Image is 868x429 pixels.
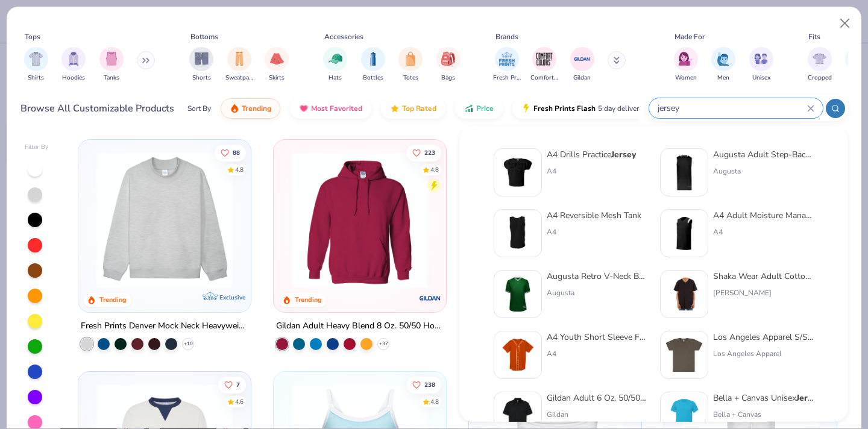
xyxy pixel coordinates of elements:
span: Hats [329,74,342,83]
button: filter button [99,47,124,83]
div: Fresh Prints Denver Mock Neck Heavyweight Sweatshirt [81,319,248,334]
div: Augusta [547,287,648,298]
img: trending.gif [230,104,239,113]
div: filter for Fresh Prints [493,47,521,83]
span: Skirts [269,74,285,83]
img: 47860e5a-1186-464e-9cc6-f6841eebeb4f [499,154,536,191]
div: Tops [25,31,40,42]
img: TopRated.gif [390,104,400,113]
button: Close [834,12,857,35]
button: filter button [361,47,385,83]
img: 01756b78-01f6-4cc6-8d8a-3c30c1a0c8ac [286,152,434,288]
img: Totes Image [404,52,417,66]
button: filter button [530,47,558,83]
button: Most Favorited [290,98,371,119]
div: filter for Bottles [361,47,385,83]
img: d2496d05-3942-4f46-b545-f2022e302f7b [665,275,703,313]
button: filter button [711,47,735,83]
img: 3b4b787a-648a-437c-ae8b-1e7122f64e98 [665,214,703,252]
div: 4.8 [430,165,439,174]
div: filter for Sweatpants [225,47,253,83]
span: Men [717,74,729,83]
button: filter button [749,47,773,83]
button: filter button [61,47,86,83]
div: 4.6 [236,397,244,406]
img: Gildan logo [418,286,442,310]
div: filter for Totes [398,47,423,83]
img: a164e800-7022-4571-a324-30c76f641635 [434,152,582,288]
span: 223 [424,149,435,155]
img: Cropped Image [813,52,826,66]
span: Sweatpants [225,74,253,83]
img: Hoodies Image [67,52,80,66]
span: 5 day delivery [598,102,643,116]
span: 238 [424,381,435,387]
span: Tanks [104,74,119,83]
span: Comfort Colors [530,74,558,83]
img: bd841bdf-fb10-4456-86b0-19c9ad855866 [499,275,536,313]
span: Unisex [752,74,770,83]
span: + 37 [379,340,388,348]
button: filter button [398,47,423,83]
div: A4 [713,227,814,237]
div: filter for Bags [436,47,461,83]
div: Filter By [25,143,49,152]
strong: Jersey [796,392,821,404]
button: filter button [323,47,347,83]
div: 4.8 [430,397,439,406]
span: Fresh Prints Flash [533,104,596,113]
span: Hoodies [62,74,85,83]
div: filter for Skirts [265,47,289,83]
button: filter button [493,47,521,83]
span: Gildan [573,74,591,83]
button: filter button [808,47,832,83]
button: filter button [265,47,289,83]
div: A4 [547,227,641,237]
div: filter for Hoodies [61,47,86,83]
button: filter button [436,47,461,83]
strong: Jersey [611,149,636,160]
div: A4 [547,348,648,359]
img: Women Image [679,52,693,66]
div: Augusta Adult Step-Back Basketball [713,148,814,161]
span: Bags [441,74,455,83]
div: Bella + Canvas [713,409,814,420]
img: f5d85501-0dbb-4ee4-b115-c08fa3845d83 [90,152,239,288]
div: Gildan Adult 6 Oz. 50/50 Polo [547,392,648,404]
div: Gildan Adult Heavy Blend 8 Oz. 50/50 Hooded Sweatshirt [276,319,444,334]
div: filter for Shorts [189,47,213,83]
img: adc9af2d-e8b8-4292-b1ad-cbabbfa5031f [665,336,703,374]
img: Skirts Image [270,52,284,66]
div: filter for Comfort Colors [530,47,558,83]
input: Try "T-Shirt" [656,101,807,115]
span: Most Favorited [311,104,362,113]
img: Unisex Image [754,52,768,66]
button: filter button [24,47,48,83]
span: Top Rated [402,104,436,113]
img: Bottles Image [366,52,380,66]
div: Accessories [324,31,363,42]
img: most_fav.gif [299,104,309,113]
div: filter for Shirts [24,47,48,83]
img: Shorts Image [195,52,209,66]
div: filter for Cropped [808,47,832,83]
div: filter for Tanks [99,47,124,83]
div: Augusta Retro V-Neck Baseball [547,270,648,283]
span: + 10 [184,340,193,348]
span: Women [675,74,697,83]
div: Shaka Wear Adult Cotton Baseball [713,270,814,283]
span: Bottles [363,74,383,83]
span: Shirts [28,74,44,83]
button: Like [406,144,441,161]
div: Brands [495,31,518,42]
div: Gildan [547,409,648,420]
img: Shirts Image [29,52,43,66]
button: Like [406,376,441,393]
span: 7 [237,381,241,387]
img: Tanks Image [105,52,118,66]
span: Fresh Prints [493,74,521,83]
div: [PERSON_NAME] [713,287,814,298]
span: Price [476,104,494,113]
button: Like [219,376,247,393]
div: A4 Drills Practice [547,148,636,161]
